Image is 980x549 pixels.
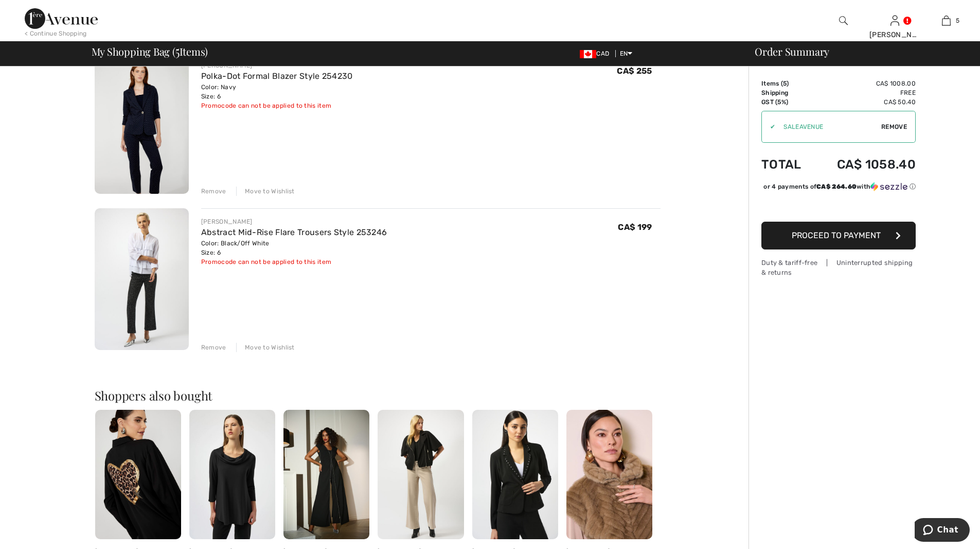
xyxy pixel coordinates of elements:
[25,29,87,38] div: < Continue Shopping
[761,182,916,195] div: or 4 payments ofCA$ 264.60withSezzle Click to learn more about Sezzle
[95,52,189,194] img: Polka-Dot Formal Blazer Style 254230
[95,208,189,350] img: Abstract Mid-Rise Flare Trousers Style 253246
[813,147,916,182] td: CA$ 1058.40
[201,101,353,110] div: Promocode can not be applied to this item
[813,97,916,107] td: CA$ 50.40
[201,82,353,101] div: Color: Navy Size: 6
[881,122,907,131] span: Remove
[816,183,857,190] span: CA$ 264.60
[189,410,275,539] img: Cowl Neck Relaxed Pullover Style 254173
[95,410,181,539] img: Leopard Jewel Button Blouse Style 253829
[761,79,813,88] td: Items ( )
[472,410,558,539] img: Formal Button Closure Blazer Style 253195
[742,46,974,57] div: Order Summary
[761,147,813,182] td: Total
[870,182,907,191] img: Sezzle
[761,222,916,249] button: Proceed to Payment
[201,227,387,237] a: Abstract Mid-Rise Flare Trousers Style 253246
[236,343,295,352] div: Move to Wishlist
[761,258,916,277] div: Duty & tariff-free | Uninterrupted shipping & returns
[956,16,959,25] span: 5
[378,410,464,539] img: Edgy Biker Jacket Style 253241
[175,44,180,57] span: 5
[890,15,899,25] a: Sign In
[942,14,951,27] img: My Bag
[92,46,208,57] span: My Shopping Bag ( Items)
[201,187,226,196] div: Remove
[201,217,387,226] div: [PERSON_NAME]
[201,71,353,81] a: Polka-Dot Formal Blazer Style 254230
[775,111,881,142] input: Promo code
[618,222,652,232] span: CA$ 199
[921,14,971,27] a: 5
[201,257,387,267] div: Promocode can not be applied to this item
[95,389,661,402] h2: Shoppers also bought
[620,50,633,57] span: EN
[763,182,916,191] div: or 4 payments of with
[25,8,98,29] img: 1ère Avenue
[813,79,916,88] td: CA$ 1008.00
[617,66,652,76] span: CA$ 255
[201,239,387,257] div: Color: Black/Off White Size: 6
[890,14,899,27] img: My Info
[762,122,775,131] div: ✔
[839,14,848,27] img: search the website
[236,187,295,196] div: Move to Wishlist
[566,410,652,539] img: Faux Fur Jacket with Zipper Style 254906
[915,518,970,544] iframe: Opens a widget where you can chat to one of our agents
[580,50,613,57] span: CAD
[813,88,916,97] td: Free
[761,88,813,97] td: Shipping
[580,50,596,58] img: Canadian Dollar
[761,195,916,218] iframe: PayPal-paypal
[283,410,369,539] img: Formal V-neck Jumpsuit Style 253757
[792,230,881,240] span: Proceed to Payment
[869,29,920,40] div: [PERSON_NAME]
[201,343,226,352] div: Remove
[761,97,813,107] td: GST (5%)
[783,80,787,87] span: 5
